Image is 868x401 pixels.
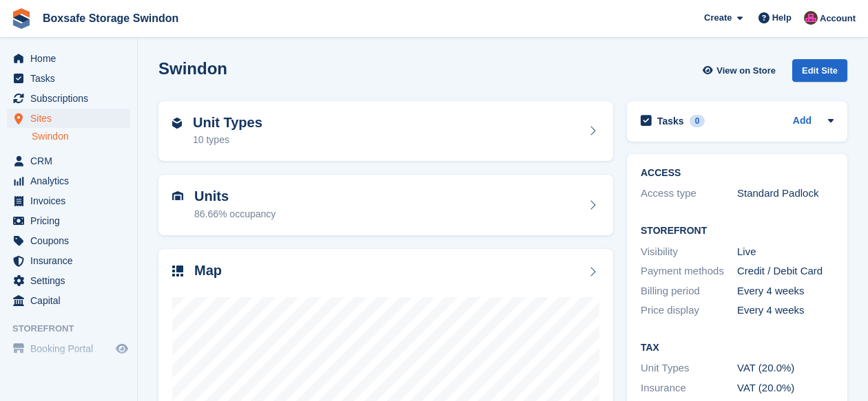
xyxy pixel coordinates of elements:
h2: Tasks [657,115,684,127]
h2: ACCESS [641,168,834,179]
div: Live [737,244,834,260]
a: menu [7,89,130,108]
h2: Tax [641,343,834,354]
span: Tasks [30,69,113,88]
div: Payment methods [641,263,737,279]
a: menu [7,291,130,310]
span: Home [30,49,113,68]
img: unit-icn-7be61d7bf1b0ce9d3e12c5938cc71ed9869f7b940bace4675aadf7bd6d80202e.svg [172,191,183,201]
div: Edit Site [792,59,847,82]
img: map-icn-33ee37083ee616e46c38cad1a60f524a97daa1e2b2c8c0bc3eb3415660979fc1.svg [172,265,183,277]
span: Create [704,11,732,25]
div: VAT (20.0%) [737,380,834,396]
span: Sites [30,109,113,128]
div: Insurance [641,380,737,396]
div: Access type [641,186,737,202]
a: Unit Types 10 types [158,101,613,162]
div: 10 types [193,133,262,147]
a: menu [7,211,130,230]
span: Insurance [30,251,113,270]
a: Preview store [114,340,130,357]
span: Invoices [30,191,113,210]
div: Every 4 weeks [737,303,834,318]
div: Billing period [641,283,737,299]
span: Help [772,11,792,25]
span: Settings [30,271,113,290]
span: Account [820,12,856,25]
a: menu [7,171,130,191]
a: menu [7,271,130,290]
div: Credit / Debit Card [737,263,834,279]
div: 86.66% occupancy [194,207,276,221]
div: Price display [641,303,737,318]
span: Capital [30,291,113,310]
img: unit-type-icn-2b2737a686de81e16bb02015468b77c625bbabd49415b5ef34ead5e3b44a266d.svg [172,118,182,129]
a: Units 86.66% occupancy [158,175,613,235]
a: menu [7,151,130,171]
span: Analytics [30,171,113,191]
a: View on Store [701,59,781,82]
a: menu [7,339,130,358]
a: menu [7,231,130,250]
span: Pricing [30,211,113,230]
span: Subscriptions [30,89,113,108]
a: menu [7,49,130,68]
div: 0 [690,115,705,127]
span: Storefront [12,322,137,336]
div: Unit Types [641,360,737,376]
a: menu [7,251,130,270]
div: Standard Padlock [737,186,834,202]
span: CRM [30,151,113,171]
img: stora-icon-8386f47178a22dfd0bd8f6a31ec36ba5ce8667c1dd55bd0f319d3a0aa187defe.svg [11,8,32,29]
a: Boxsafe Storage Swindon [37,7,184,30]
a: menu [7,191,130,210]
h2: Swindon [158,59,227,78]
span: View on Store [716,64,776,78]
h2: Units [194,188,276,204]
a: Edit Site [792,59,847,87]
h2: Unit Types [193,115,262,131]
div: VAT (20.0%) [737,360,834,376]
img: Philip Matthews [804,11,818,25]
div: Visibility [641,244,737,260]
span: Coupons [30,231,113,250]
div: Every 4 weeks [737,283,834,299]
span: Booking Portal [30,339,113,358]
a: menu [7,109,130,128]
a: Swindon [32,130,130,143]
a: Add [793,113,812,129]
a: menu [7,69,130,88]
h2: Map [194,263,222,279]
h2: Storefront [641,226,834,237]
